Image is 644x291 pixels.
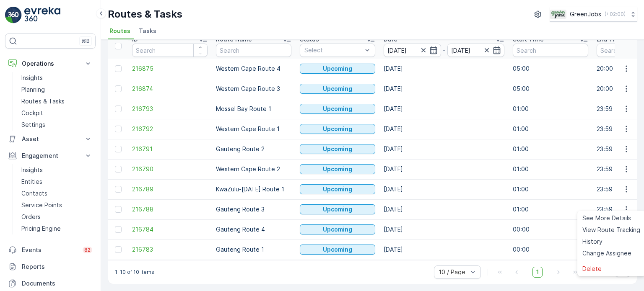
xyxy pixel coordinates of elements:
[18,84,96,95] a: Planning
[509,59,592,79] td: 05:00
[323,245,352,254] p: Upcoming
[550,7,637,22] button: GreenJobs(+02:00)
[323,145,352,153] p: Upcoming
[447,44,505,57] input: dd/mm/yyyy
[384,44,441,57] input: dd/mm/yyyy
[24,7,60,23] img: logo_light-DOdMpM7g.png
[115,226,122,233] div: Toggle Row Selected
[115,126,122,132] div: Toggle Row Selected
[323,105,352,113] p: Upcoming
[300,124,375,134] button: Upcoming
[579,212,644,224] a: See More Details
[18,119,96,131] a: Settings
[5,7,22,23] img: logo
[212,179,296,199] td: KwaZulu-[DATE] Route 1
[443,45,446,55] p: -
[18,223,96,234] a: Pricing Engine
[323,64,352,73] p: Upcoming
[132,64,208,73] a: 216875
[18,211,96,223] a: Orders
[212,119,296,139] td: Western Cape Route 1
[22,263,92,271] p: Reports
[300,204,375,214] button: Upcoming
[323,125,352,133] p: Upcoming
[379,199,509,219] td: [DATE]
[570,10,601,18] p: GreenJobs
[132,105,208,113] a: 216793
[21,189,47,198] p: Contacts
[132,225,208,234] a: 216784
[212,219,296,239] td: Gauteng Route 4
[582,214,631,222] span: See More Details
[115,146,122,152] div: Toggle Row Selected
[379,139,509,159] td: [DATE]
[212,199,296,219] td: Gauteng Route 3
[22,59,79,68] p: Operations
[132,245,208,254] span: 216783
[509,99,592,119] td: 01:00
[132,85,208,93] a: 216874
[132,205,208,214] a: 216788
[212,79,296,99] td: Western Cape Route 3
[323,225,352,234] p: Upcoming
[379,179,509,199] td: [DATE]
[582,249,631,258] span: Change Assignee
[212,59,296,79] td: Western Cape Route 4
[5,147,96,164] button: Engagement
[509,119,592,139] td: 01:00
[115,85,122,92] div: Toggle Row Selected
[379,79,509,99] td: [DATE]
[212,99,296,119] td: Mossel Bay Route 1
[132,125,208,133] a: 216792
[513,44,588,57] input: Search
[509,79,592,99] td: 05:00
[115,166,122,173] div: Toggle Row Selected
[216,44,291,57] input: Search
[132,44,208,57] input: Search
[300,164,375,174] button: Upcoming
[379,99,509,119] td: [DATE]
[300,245,375,255] button: Upcoming
[115,186,122,193] div: Toggle Row Selected
[379,59,509,79] td: [DATE]
[300,104,375,114] button: Upcoming
[21,121,45,129] p: Settings
[115,106,122,112] div: Toggle Row Selected
[300,224,375,234] button: Upcoming
[18,107,96,119] a: Cockpit
[379,119,509,139] td: [DATE]
[300,144,375,154] button: Upcoming
[21,74,43,82] p: Insights
[22,279,92,288] p: Documents
[22,135,79,143] p: Asset
[21,97,65,106] p: Routes & Tasks
[109,27,130,35] span: Routes
[18,188,96,199] a: Contacts
[509,239,592,260] td: 00:00
[509,199,592,219] td: 01:00
[509,219,592,239] td: 00:00
[605,11,626,18] p: ( +02:00 )
[21,85,45,94] p: Planning
[132,145,208,153] a: 216791
[304,46,362,54] p: Select
[18,72,96,84] a: Insights
[5,242,96,258] a: Events82
[132,165,208,173] a: 216790
[212,239,296,260] td: Gauteng Route 1
[18,95,96,107] a: Routes & Tasks
[18,164,96,176] a: Insights
[509,139,592,159] td: 01:00
[115,65,122,72] div: Toggle Row Selected
[132,185,208,193] a: 216789
[379,239,509,260] td: [DATE]
[84,247,91,253] p: 82
[21,178,42,186] p: Entities
[22,246,78,254] p: Events
[139,27,156,35] span: Tasks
